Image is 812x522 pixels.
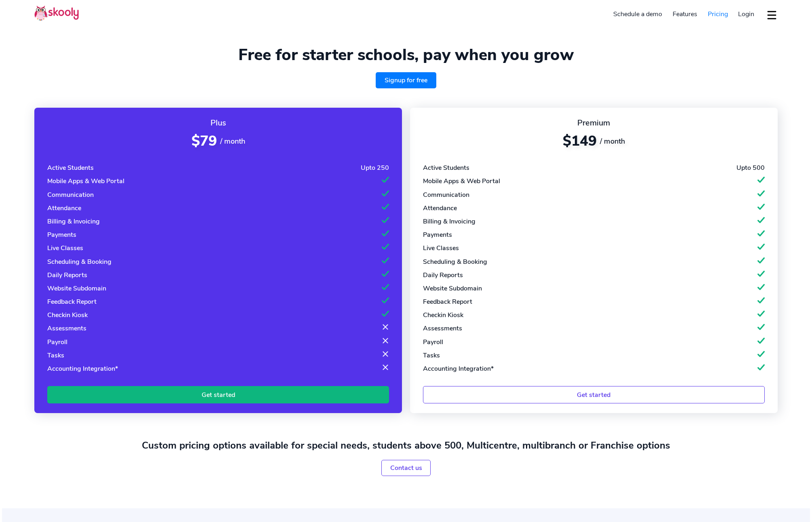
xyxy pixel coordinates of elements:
a: Login [733,8,759,21]
div: Feedback Report [47,297,97,306]
div: Live Classes [423,244,459,253]
div: Attendance [423,204,457,213]
a: Signup for free [376,72,436,88]
h2: Custom pricing options available for special needs, students above 500, Multicentre, multibranch ... [34,439,778,452]
span: $79 [191,132,217,150]
div: Payroll [423,338,443,347]
div: Active Students [423,163,469,172]
div: Attendance [47,204,81,213]
span: Pricing [708,10,728,19]
div: Scheduling & Booking [423,257,487,266]
div: Mobile Apps & Web Portal [47,177,124,186]
img: Skooly [34,5,79,21]
div: Payments [47,230,76,239]
div: Daily Reports [47,271,87,280]
div: Communication [423,190,469,199]
div: Live Classes [47,244,83,253]
div: Mobile Apps & Web Portal [423,177,500,186]
div: Billing & Invoicing [47,217,100,226]
a: Get started [423,386,765,403]
div: Assessments [47,324,86,333]
div: Upto 250 [361,163,389,172]
div: Accounting Integration* [47,364,118,373]
div: Payments [423,230,452,239]
div: Checkin Kiosk [423,311,463,319]
a: Schedule a demo [608,8,668,21]
div: Checkin Kiosk [47,311,88,319]
div: Scheduling & Booking [47,257,111,266]
a: Features [667,8,703,21]
a: Pricing [703,8,733,21]
div: Tasks [423,351,440,360]
h1: Free for starter schools, pay when you grow [34,45,778,65]
div: Website Subdomain [47,284,106,293]
div: Upto 500 [736,163,765,172]
button: dropdown menu [766,6,778,24]
div: Active Students [47,163,94,172]
div: Billing & Invoicing [423,217,475,226]
div: Daily Reports [423,271,463,280]
span: Login [738,10,754,19]
div: Communication [47,190,94,199]
div: Premium [423,117,765,128]
div: Assessments [423,324,462,333]
a: Contact us [381,460,431,476]
span: $149 [563,132,597,150]
div: Plus [47,117,389,128]
span: / month [600,136,625,146]
div: Tasks [47,351,64,360]
div: Accounting Integration* [423,364,494,373]
a: Get started [47,386,389,403]
div: Payroll [47,338,67,347]
div: Feedback Report [423,297,472,306]
div: Website Subdomain [423,284,482,293]
span: / month [220,136,245,146]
